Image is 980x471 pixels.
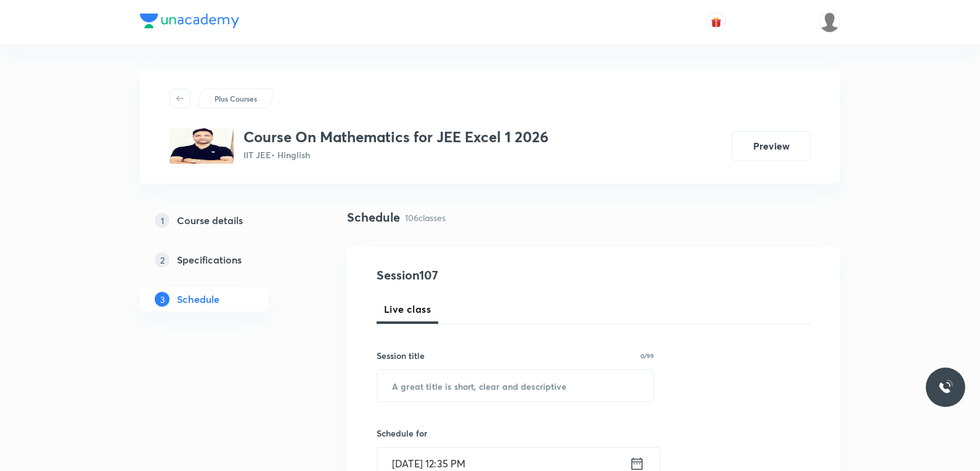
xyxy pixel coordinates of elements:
[140,248,308,272] a: 2Specifications
[706,12,726,32] button: avatar
[140,14,239,28] img: Company Logo
[938,380,953,395] img: ttu
[384,302,431,316] span: Live class
[155,252,169,267] p: 2
[177,292,219,307] h5: Schedule
[243,128,549,146] h3: Course On Mathematics for JEE Excel 1 2026
[347,208,400,227] h4: Schedule
[155,292,169,307] p: 3
[377,427,654,440] h6: Schedule for
[377,370,653,401] input: A great title is short, clear and descriptive
[140,14,239,31] a: Company Logo
[711,17,722,28] img: avatar
[377,349,425,362] h6: Session title
[640,353,654,359] p: 0/99
[177,213,243,228] h5: Course details
[140,208,308,233] a: 1Course details
[169,128,234,164] img: f49ad2c857514bc68c9729b730bbf776.jpg
[732,131,811,161] button: Preview
[243,148,549,161] p: IIT JEE • Hinglish
[405,211,446,224] p: 106 classes
[155,213,169,228] p: 1
[377,266,602,284] h4: Session 107
[819,12,840,33] img: Arvind Bhargav
[214,93,257,104] p: Plus Courses
[177,252,242,267] h5: Specifications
